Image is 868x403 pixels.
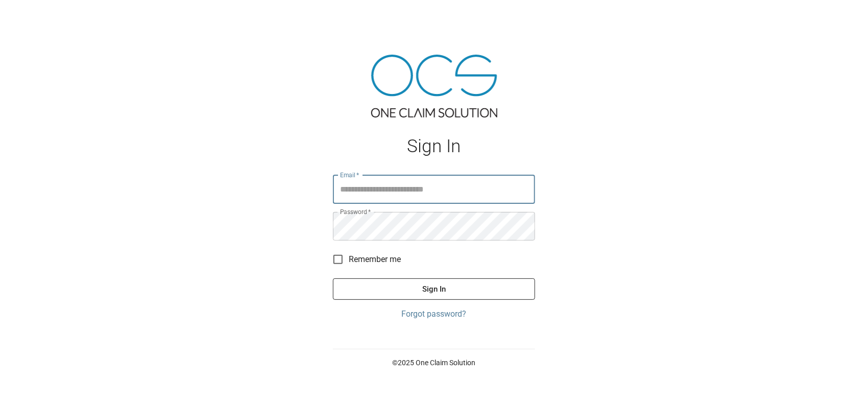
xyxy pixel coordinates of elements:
[333,308,535,320] a: Forgot password?
[371,55,497,117] img: ocs-logo-tra.png
[340,207,371,216] label: Password
[12,6,53,27] img: ocs-logo-white-transparent.png
[333,136,535,157] h1: Sign In
[349,253,401,266] span: Remember me
[333,358,535,368] p: © 2025 One Claim Solution
[333,278,535,300] button: Sign In
[340,171,359,179] label: Email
